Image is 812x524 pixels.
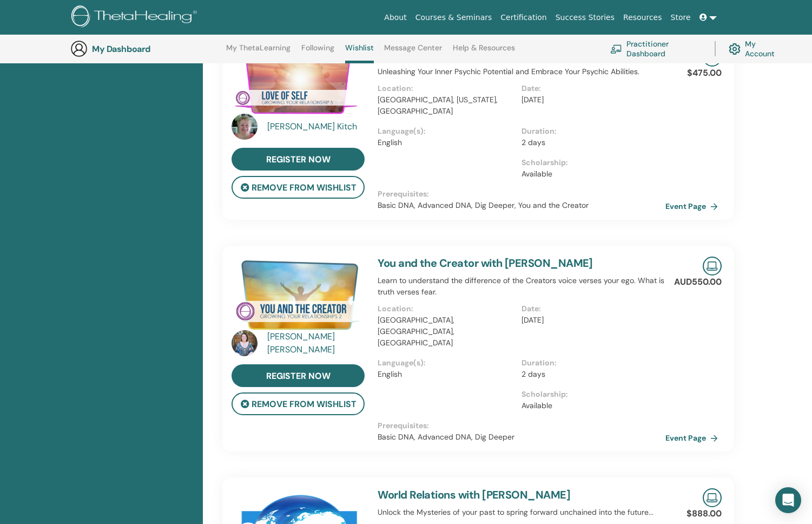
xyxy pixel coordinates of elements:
[411,8,497,28] a: Courses & Seminars
[108,63,116,71] img: tab_keywords_by_traffic_grey.svg
[232,257,365,333] img: You and the Creator
[665,430,722,446] a: Event Page
[666,8,695,28] a: Store
[521,168,659,180] p: Available
[232,48,365,117] img: Love of Self
[610,37,702,61] a: Practitioner Dashboard
[29,63,38,71] img: tab_domain_overview_orange.svg
[232,330,258,356] img: default.jpg
[267,330,367,356] a: [PERSON_NAME] [PERSON_NAME]
[232,148,365,171] a: register now
[551,8,619,28] a: Success Stories
[301,43,334,61] a: Following
[17,28,26,37] img: website_grey.svg
[378,137,515,148] p: English
[28,28,119,37] div: Domain: [DOMAIN_NAME]
[521,303,659,315] p: Date :
[521,83,659,94] p: Date :
[703,488,722,507] img: Live Online Seminar
[378,315,515,349] p: [GEOGRAPHIC_DATA], [GEOGRAPHIC_DATA], [GEOGRAPHIC_DATA]
[610,44,622,53] img: chalkboard-teacher.svg
[17,17,26,26] img: logo_orange.svg
[521,389,659,400] p: Scholarship :
[232,176,365,199] button: remove from wishlist
[521,369,659,380] p: 2 days
[619,8,666,28] a: Resources
[729,37,783,61] a: My Account
[378,369,515,380] p: English
[521,126,659,137] p: Duration :
[92,44,200,54] h3: My Dashboard
[378,357,515,369] p: Language(s) :
[521,137,659,148] p: 2 days
[378,66,665,77] p: Unleashing Your Inner Psychic Potential and Embrace Your Psychic Abilities.
[378,303,515,315] p: Location :
[703,257,722,276] img: Live Online Seminar
[496,8,551,28] a: Certification
[521,157,659,168] p: Scholarship :
[521,400,659,411] p: Available
[521,94,659,106] p: [DATE]
[71,5,201,30] img: logo.png
[226,43,291,61] a: My ThetaLearning
[384,43,442,61] a: Message Center
[380,8,411,28] a: About
[266,154,331,165] span: register now
[30,17,53,26] div: v 4.0.25
[378,420,665,431] p: Prerequisites :
[378,275,665,298] p: Learn to understand the difference of the Creators voice verses your ego. What is truth verses fear.
[378,83,515,94] p: Location :
[232,114,258,140] img: default.png
[378,256,593,270] a: You and the Creator with [PERSON_NAME]
[378,94,515,117] p: [GEOGRAPHIC_DATA], [US_STATE], [GEOGRAPHIC_DATA]
[266,370,331,382] span: register now
[729,41,741,57] img: cog.svg
[378,188,665,200] p: Prerequisites :
[521,315,659,326] p: [DATE]
[232,364,365,387] a: register now
[674,276,722,289] p: AUD550.00
[378,126,515,137] p: Language(s) :
[521,357,659,369] p: Duration :
[687,67,722,80] p: $475.00
[378,488,570,502] a: World Relations with [PERSON_NAME]
[665,198,722,214] a: Event Page
[686,507,722,520] p: $888.00
[70,40,88,57] img: generic-user-icon.jpg
[267,120,367,133] a: [PERSON_NAME] Kitch
[775,487,801,513] div: Open Intercom Messenger
[378,200,665,211] p: Basic DNA, Advanced DNA, Dig Deeper, You and the Creator
[345,43,374,63] a: Wishlist
[120,64,182,71] div: Keywords by Traffic
[453,43,515,61] a: Help & Resources
[41,64,97,71] div: Domain Overview
[232,392,365,415] button: remove from wishlist
[378,431,665,443] p: Basic DNA, Advanced DNA, Dig Deeper
[378,507,665,518] p: Unlock the Mysteries of your past to spring forward unchained into the future...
